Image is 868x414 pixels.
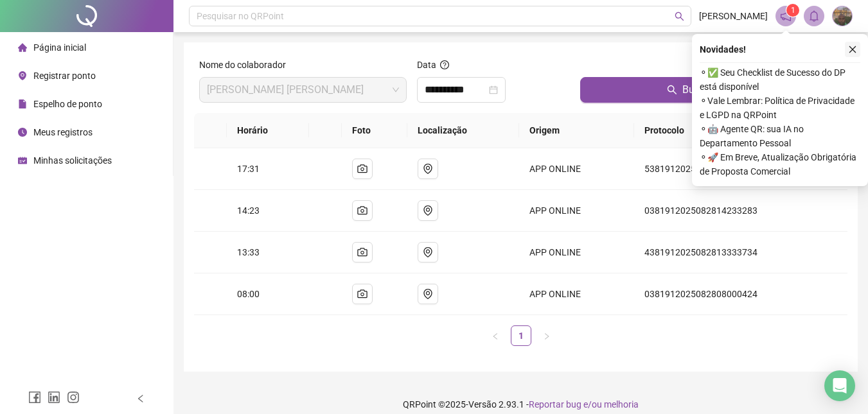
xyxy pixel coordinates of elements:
span: instagram [67,391,80,404]
span: Espelho de ponto [33,99,102,109]
a: 1 [511,326,531,345]
span: 1 [791,6,795,15]
td: APP ONLINE [519,232,634,273]
th: Horário [227,113,309,148]
th: Origem [519,113,634,148]
span: ⚬ Vale Lembrar: Política de Privacidade e LGPD na QRPoint [700,94,860,122]
span: notification [780,10,792,22]
td: APP ONLINE [519,148,634,190]
span: left [492,332,499,340]
span: [PERSON_NAME] [699,9,768,23]
label: Nome do colaborador [199,58,294,72]
span: clock-circle [18,128,27,137]
td: 0381912025082808000424 [634,273,847,315]
span: question-circle [440,60,449,69]
span: Meus registros [33,127,93,137]
span: camera [357,205,368,216]
span: ⚬ 🤖 Agente QR: sua IA no Departamento Pessoal [700,122,860,150]
span: home [18,43,27,52]
span: search [667,85,677,95]
span: camera [357,164,368,174]
span: linkedin [48,391,60,404]
span: ⚬ 🚀 Em Breve, Atualização Obrigatória de Proposta Comercial [700,150,860,178]
td: APP ONLINE [519,190,634,232]
th: Localização [407,113,519,148]
sup: 1 [786,4,799,17]
span: Buscar registros [682,82,756,98]
span: Reportar bug e/ou melhoria [529,399,639,410]
span: camera [357,289,368,299]
span: schedule [18,156,27,165]
span: environment [423,164,433,174]
li: Página anterior [485,325,506,346]
span: Minhas solicitações [33,155,112,166]
button: left [485,325,506,346]
img: 70702 [833,6,852,26]
button: right [536,325,557,346]
span: ⚬ ✅ Seu Checklist de Sucesso do DP está disponível [700,65,860,94]
span: Página inicial [33,42,86,53]
div: Open Intercom Messenger [824,370,855,401]
span: 08:00 [237,289,260,299]
span: bell [808,10,820,22]
span: PAULO RICARDO CRESCENCIO [207,78,399,102]
span: Data [417,60,436,70]
span: 14:23 [237,205,260,216]
th: Foto [342,113,407,148]
span: environment [18,71,27,80]
td: 4381912025082813333734 [634,232,847,273]
span: search [675,12,684,21]
span: Registrar ponto [33,71,96,81]
button: Buscar registros [580,77,842,103]
span: 13:33 [237,247,260,257]
span: right [543,332,551,340]
span: file [18,99,27,108]
span: environment [423,205,433,216]
span: facebook [28,391,41,404]
span: camera [357,247,368,257]
li: 1 [511,325,531,346]
span: 17:31 [237,164,260,174]
td: APP ONLINE [519,273,634,315]
span: Novidades ! [700,42,746,56]
span: left [136,394,145,403]
td: 0381912025082814233283 [634,190,847,232]
span: environment [423,247,433,257]
span: Versão [468,399,497,410]
td: 5381912025082817312352 [634,148,847,190]
th: Protocolo [634,113,847,148]
span: environment [423,289,433,299]
li: Próxima página [536,325,557,346]
span: close [848,45,857,54]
